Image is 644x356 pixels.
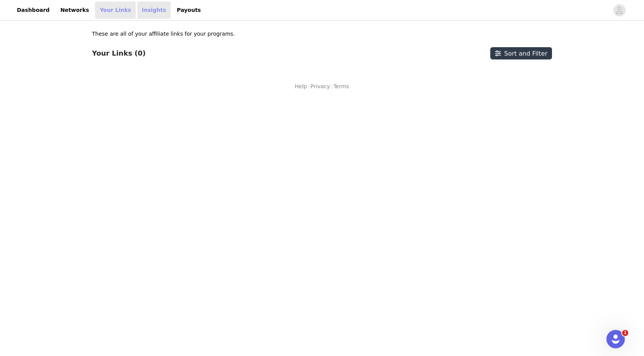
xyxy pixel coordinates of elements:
a: Privacy [310,82,330,91]
a: Dashboard [12,2,54,19]
h3: Your Links (0) [92,49,146,58]
span: 1 [622,330,628,336]
a: Terms [333,82,349,91]
a: Your Links [95,2,136,19]
p: These are all of your affiliate links for your programs. [92,30,235,38]
a: Insights [137,2,171,19]
button: Sort and Filter [490,47,552,59]
iframe: Intercom live chat [606,330,625,348]
div: avatar [616,4,623,16]
a: Networks [56,2,94,19]
a: Payouts [172,2,205,19]
a: Help [295,82,307,91]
